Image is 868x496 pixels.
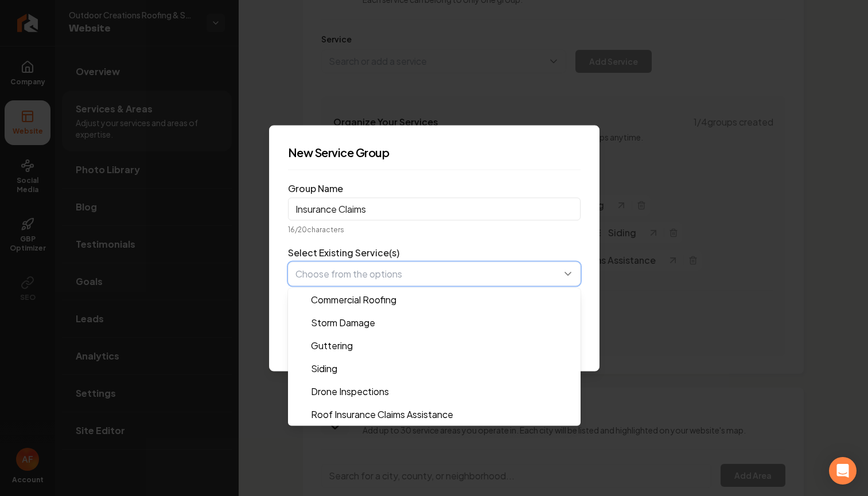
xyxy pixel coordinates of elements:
span: Drone Inspections [311,384,571,398]
span: Storm Damage [311,315,571,329]
span: Guttering [311,338,571,352]
span: Siding [311,361,571,375]
span: Roof Insurance Claims Assistance [311,407,571,421]
span: Commercial Roofing [311,292,571,306]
